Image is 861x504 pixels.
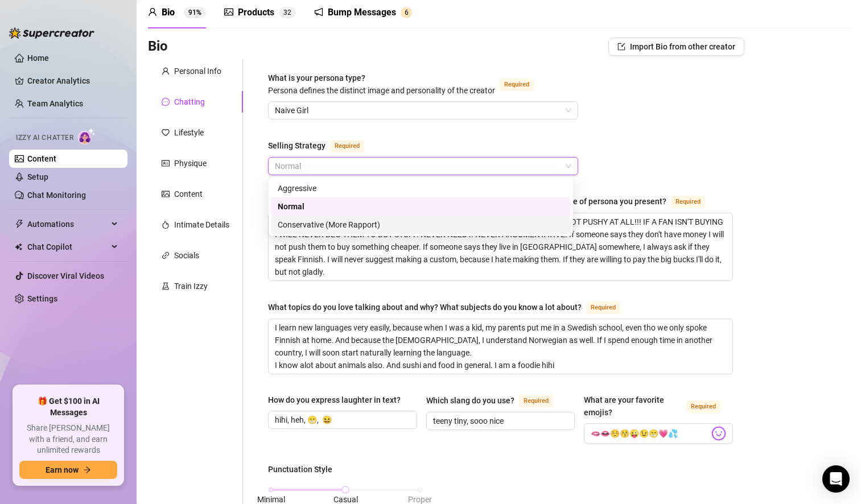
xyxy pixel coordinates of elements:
[278,200,564,213] div: Normal
[269,213,732,280] textarea: How would you describe your online personality? How do your fans see you or the type of persona y...
[148,7,157,16] span: user
[283,9,287,16] span: 3
[16,133,73,143] span: Izzy AI Chatter
[19,396,117,418] span: 🎁 Get $100 in AI Messages
[271,216,571,234] div: Conservative (More Rapport)
[19,461,117,479] button: Earn nowarrow-right
[686,400,720,413] span: Required
[174,188,203,200] div: Content
[162,251,170,259] span: link
[426,394,514,407] div: Which slang do you use?
[15,220,24,229] span: thunderbolt
[27,271,104,280] a: Discover Viral Videos
[268,73,495,95] span: What is your persona type?
[83,466,91,474] span: arrow-right
[174,96,205,108] div: Chatting
[27,238,108,256] span: Chat Copilot
[426,394,566,407] label: Which slang do you use?
[519,395,553,407] span: Required
[15,243,22,251] img: Chat Copilot
[268,394,409,406] label: How do you express laughter in text?
[27,154,56,163] a: Content
[586,301,620,314] span: Required
[405,9,409,16] span: 6
[46,465,79,474] span: Earn now
[278,218,564,231] div: Conservative (More Rapport)
[174,280,208,292] div: Train Izzy
[162,159,170,167] span: idcard
[174,65,221,77] div: Personal Info
[174,249,199,262] div: Socials
[268,195,718,208] label: How would you describe your online personality? How do your fans see you or the type of persona y...
[433,415,566,427] input: Which slang do you use?
[271,197,571,216] div: Normal
[617,43,625,51] span: import
[27,53,49,63] a: Home
[268,300,633,314] label: What topics do you love talking about and why? What subjects do you know a lot about?
[584,394,733,419] label: What are your favorite emojis?
[268,301,582,313] div: What topics do you love talking about and why? What subjects do you know a lot about?
[630,42,735,51] span: Import Bio from other creator
[333,495,358,504] span: Casual
[78,128,96,144] img: AI Chatter
[608,38,744,56] button: Import Bio from other creator
[27,99,83,108] a: Team Analytics
[268,86,495,95] span: Persona defines the distinct image and personality of the creator
[174,157,207,170] div: Physique
[162,6,175,19] div: Bio
[162,221,170,229] span: fire
[257,495,285,504] span: Minimal
[27,191,86,200] a: Chat Monitoring
[500,79,534,91] span: Required
[269,319,732,374] textarea: What topics do you love talking about and why? What subjects do you know a lot about?
[275,414,408,426] input: How do you express laughter in text?
[19,423,117,456] span: Share [PERSON_NAME] with a friend, and earn unlimited rewards
[148,38,168,56] h3: Bio
[822,465,850,493] div: Open Intercom Messenger
[268,139,326,152] div: Selling Strategy
[27,72,118,90] a: Creator Analytics
[184,7,206,18] sup: 91%
[671,196,705,208] span: Required
[591,426,709,441] input: What are your favorite emojis?
[162,67,170,75] span: user
[330,140,364,152] span: Required
[268,195,666,208] div: How would you describe your online personality? How do your fans see you or the type of persona y...
[27,172,48,181] a: Setup
[162,282,170,290] span: experiment
[224,7,233,16] span: picture
[162,129,170,137] span: heart
[27,294,57,303] a: Settings
[408,495,432,504] span: Proper
[162,190,170,198] span: picture
[287,9,291,16] span: 2
[268,463,340,476] label: Punctuation Style
[238,6,274,19] div: Products
[275,158,571,175] span: Normal
[162,98,170,106] span: message
[584,394,682,419] div: What are your favorite emojis?
[268,463,332,476] div: Punctuation Style
[401,7,412,18] sup: 6
[711,426,726,441] img: svg%3e
[268,394,401,406] div: How do you express laughter in text?
[275,102,571,119] span: Naive Girl
[278,182,564,195] div: Aggressive
[268,139,377,152] label: Selling Strategy
[328,6,396,19] div: Bump Messages
[314,7,323,16] span: notification
[27,215,108,233] span: Automations
[9,27,94,39] img: logo-BBDzfeDw.svg
[174,218,229,231] div: Intimate Details
[271,179,571,197] div: Aggressive
[279,7,296,18] sup: 32
[174,126,204,139] div: Lifestyle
